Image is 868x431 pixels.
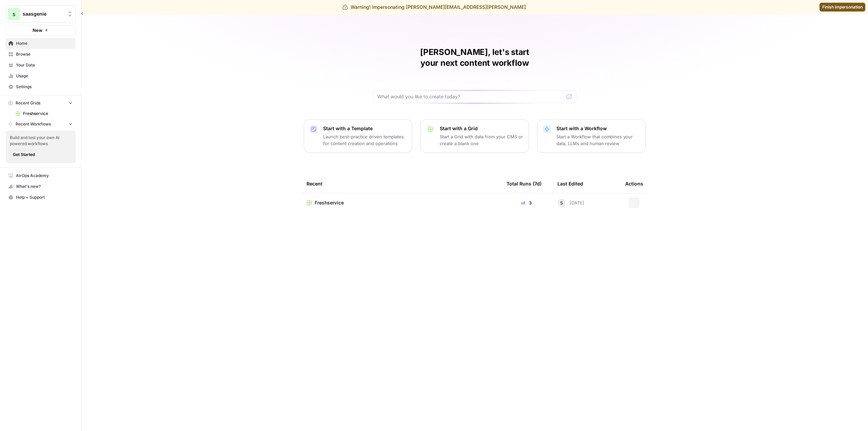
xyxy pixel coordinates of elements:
button: Workspace: saasgenie [5,5,76,22]
p: Start with a Grid [440,125,523,132]
span: S [560,199,563,206]
span: Usage [16,73,73,79]
h1: [PERSON_NAME], let's start your next content workflow [373,47,576,68]
a: Finish impersonation [820,3,865,12]
button: New [5,25,76,35]
span: Build and test your own AI powered workflows [10,135,72,147]
button: Start with a WorkflowStart a Workflow that combines your data, LLMs and human review [537,119,646,153]
div: Warning! Impersonating [PERSON_NAME][EMAIL_ADDRESS][PERSON_NAME] [342,4,526,11]
button: Start with a TemplateLaunch best-practice driven templates for content creation and operations [304,119,412,153]
span: s [13,10,15,18]
button: What's new? [5,181,76,192]
span: Freshservice [315,199,344,206]
a: Browse [5,49,76,60]
span: Help + Support [16,194,73,200]
a: Freshservice [13,108,76,119]
a: AirOps Academy [5,170,76,181]
button: Help + Support [5,192,76,203]
div: What's new? [6,181,75,192]
span: Settings [16,84,73,90]
p: Start a Workflow that combines your data, LLMs and human review [556,133,640,147]
span: Get Started [13,152,35,158]
span: Your Data [16,62,73,68]
span: Finish impersonation [822,4,863,10]
div: Total Runs (7d) [507,174,541,193]
span: Recent Grids [16,100,40,106]
p: Start a Grid with data from your CMS or create a blank one [440,133,523,147]
span: saasgenie [23,11,64,17]
a: Settings [5,81,76,92]
button: Start with a GridStart a Grid with data from your CMS or create a blank one [420,119,529,153]
div: Recent [307,174,496,193]
button: Recent Workflows [5,119,76,129]
span: Browse [16,51,73,57]
span: Recent Workflows [16,121,51,127]
span: Home [16,40,73,46]
p: Start with a Template [323,125,407,132]
span: New [33,27,42,34]
a: Freshservice [307,199,496,206]
div: Last Edited [557,174,583,193]
button: Recent Grids [5,98,76,108]
div: Actions [625,174,643,193]
p: Launch best-practice driven templates for content creation and operations [323,133,407,147]
span: Freshservice [23,111,73,117]
span: AirOps Academy [16,173,73,179]
input: What would you like to create today? [377,93,564,100]
p: Start with a Workflow [556,125,640,132]
div: [DATE] [557,199,584,207]
a: Your Data [5,60,76,71]
a: Home [5,38,76,49]
div: 3 [507,199,547,206]
button: Get Started [10,150,38,159]
a: Usage [5,71,76,81]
